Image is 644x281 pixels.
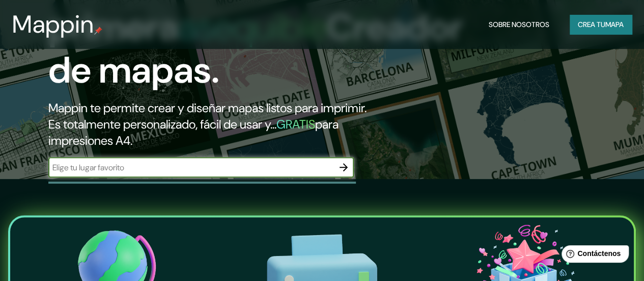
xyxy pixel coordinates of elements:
[605,20,624,29] font: mapa
[48,162,333,173] input: Elige tu lugar favorito
[48,116,339,148] font: para impresiones A4.
[489,20,549,29] font: Sobre nosotros
[276,116,315,132] font: GRATIS
[48,116,276,132] font: Es totalmente personalizado, fácil de usar y...
[570,15,632,34] button: Crea tumapa
[12,8,94,40] font: Mappin
[48,100,367,116] font: Mappin te permite crear y diseñar mapas listos para imprimir.
[553,241,633,270] iframe: Lanzador de widgets de ayuda
[578,20,605,29] font: Crea tu
[94,27,102,35] img: pin de mapeo
[485,15,553,34] button: Sobre nosotros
